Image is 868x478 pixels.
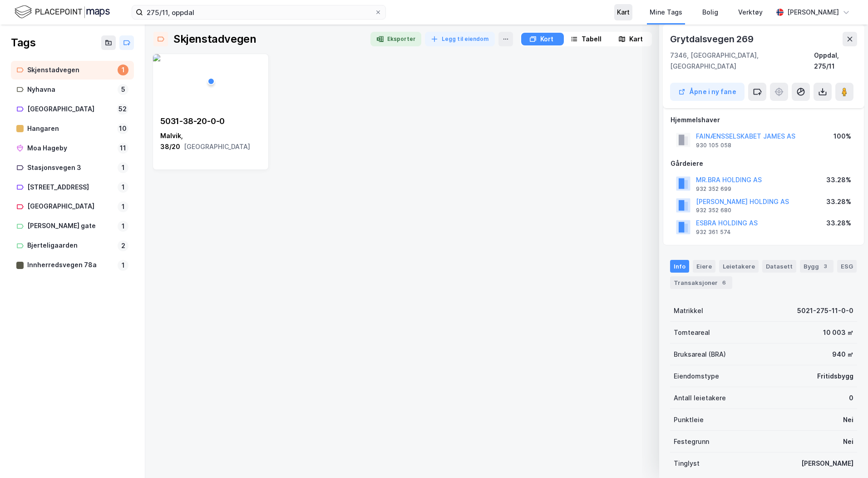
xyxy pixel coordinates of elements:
div: 5021-275-11-0-0 [797,305,853,316]
div: 7346, [GEOGRAPHIC_DATA], [GEOGRAPHIC_DATA] [670,50,814,72]
span: [GEOGRAPHIC_DATA] [184,143,250,150]
div: 10 003 ㎡ [823,327,853,338]
div: Fritidsbygg [817,371,853,382]
div: Kart [617,7,630,18]
div: Nyhavna [27,84,114,95]
div: Innherredsvegen 78a [27,259,114,271]
div: [STREET_ADDRESS] [27,182,114,193]
a: Innherredsvegen 78a1 [11,256,134,274]
div: Skjenstadvegen [27,65,114,76]
div: 1 [118,260,128,271]
div: Hjemmelshaver [671,115,857,125]
button: Legg til eiendom [425,32,495,46]
div: 1 [118,182,128,193]
div: 33.28% [826,174,851,185]
a: Nyhavna5 [11,80,134,99]
div: [PERSON_NAME] [787,7,839,18]
div: 6 [720,278,729,287]
div: 1 [118,221,128,232]
div: Datasett [762,260,796,273]
div: 33.28% [826,196,851,207]
div: Transaksjoner [670,276,732,289]
a: [PERSON_NAME] gate1 [11,217,134,235]
div: Antall leietakere [674,393,726,403]
a: [GEOGRAPHIC_DATA]52 [11,100,134,119]
img: logo.f888ab2527a4732fd821a326f86c7f29.svg [15,4,110,20]
div: Grytdalsvegen 269 [670,32,755,46]
button: Åpne i ny fane [670,83,745,101]
div: Hangaren [27,123,113,134]
div: Malvik, 38/20 [160,130,261,152]
div: Gårdeiere [671,158,857,169]
div: Bolig [702,7,718,18]
div: 930 105 058 [696,142,731,149]
div: 52 [117,104,128,115]
div: 940 ㎡ [832,349,853,360]
div: Eiere [693,260,715,273]
div: 11 [118,143,128,154]
div: Nei [843,414,853,425]
div: 932 352 680 [696,207,731,214]
div: Mine Tags [650,7,682,18]
div: Moa Hageby [27,143,114,154]
div: [GEOGRAPHIC_DATA] [27,201,114,212]
div: 3 [821,262,830,271]
div: Festegrunn [674,436,709,447]
div: 5031-38-20-0-0 [160,116,261,127]
div: Eiendomstype [674,371,719,382]
div: 1 [118,162,128,173]
div: [PERSON_NAME] gate [27,220,114,232]
div: 100% [833,131,851,142]
a: Hangaren10 [11,119,134,138]
div: ESG [837,260,857,273]
a: [STREET_ADDRESS]1 [11,178,134,197]
div: Tabell [582,34,602,45]
div: Kort [540,34,553,45]
div: [GEOGRAPHIC_DATA] [27,104,113,115]
div: 0 [849,393,853,403]
a: Bjerteligaarden2 [11,236,134,255]
a: Stasjonsvegen 31 [11,159,134,177]
img: 256x120 [153,54,160,61]
div: Leietakere [719,260,759,273]
div: Info [670,260,689,273]
div: 33.28% [826,218,851,229]
div: Tinglyst [674,458,700,469]
div: 932 352 699 [696,185,731,193]
div: Kontrollprogram for chat [823,434,868,478]
div: Matrikkel [674,305,703,316]
a: [GEOGRAPHIC_DATA]1 [11,197,134,216]
div: Bygg [800,260,833,273]
div: [PERSON_NAME] [801,458,853,469]
div: Tags [11,35,35,50]
div: Bruksareal (BRA) [674,349,726,360]
div: Punktleie [674,414,704,425]
div: Skjenstadvegen [173,32,256,46]
iframe: Chat Widget [823,434,868,478]
div: Kart [629,34,643,45]
div: 2 [118,240,128,251]
div: 5 [118,84,128,95]
div: 10 [117,123,128,134]
div: Tomteareal [674,327,710,338]
div: Bjerteligaarden [27,240,114,251]
div: Oppdal, 275/11 [814,50,857,72]
div: 1 [118,65,128,75]
div: 932 361 574 [696,229,731,236]
div: Verktøy [738,7,763,18]
div: 1 [118,201,128,212]
input: Søk på adresse, matrikkel, gårdeiere, leietakere eller personer [143,5,375,19]
button: Eksporter [370,32,421,46]
a: Skjenstadvegen1 [11,61,134,80]
div: Stasjonsvegen 3 [27,162,114,174]
a: Moa Hageby11 [11,139,134,158]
